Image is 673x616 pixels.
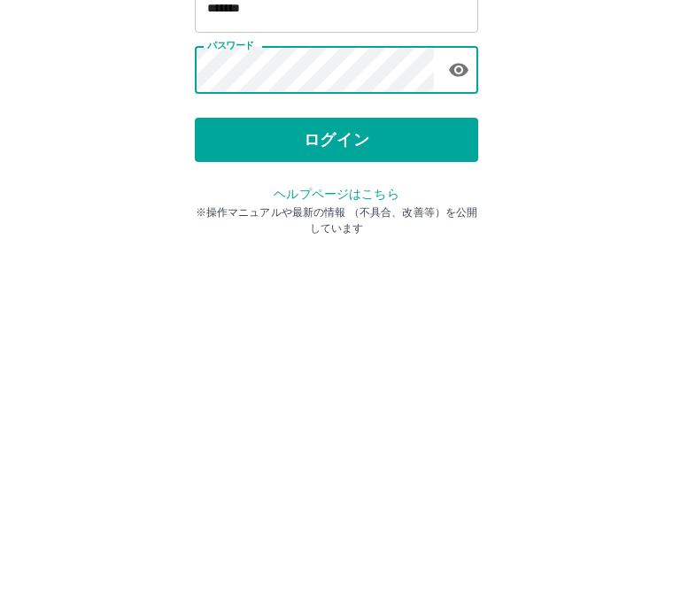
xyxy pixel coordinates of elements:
[195,306,478,350] button: ログイン
[207,166,244,179] label: 社員番号
[279,112,395,145] h2: ログイン
[274,375,398,389] a: ヘルプページはこちら
[195,393,478,425] p: ※操作マニュアルや最新の情報 （不具合、改善等）を公開しています
[207,227,254,241] label: パスワード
